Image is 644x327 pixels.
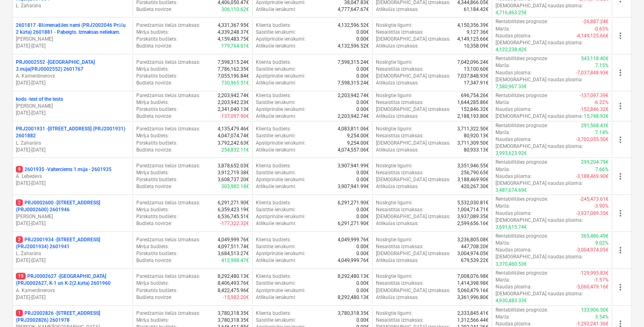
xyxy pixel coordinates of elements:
p: Atlikušās izmaksas : [376,113,419,120]
p: Nesaistītās izmaksas : [376,66,424,73]
p: kods - test of the tests [16,96,63,103]
p: 4,083,811.06€ [338,126,369,132]
p: Atlikušie ienākumi : [256,113,296,120]
p: 730,965.51€ [221,80,249,87]
p: 0.00€ [356,99,369,106]
p: Klienta budžets : [256,273,291,280]
p: Atlikušie ienākumi : [256,6,296,13]
p: [DEMOGRAPHIC_DATA] naudas plūsma : [496,180,583,187]
p: 152,846.32€ [461,106,489,113]
p: 4,097,511.74€ [218,243,249,250]
p: Paredzamās tiešās izmaksas : [136,22,200,29]
p: 2,341,040.13€ [218,106,249,113]
p: 13,100.60€ [464,66,489,73]
p: 2,203,942.74€ [218,92,249,99]
p: 6,291,271.90€ [218,199,249,206]
p: Marža : [496,203,510,210]
p: Saistītie ienākumi : [256,169,296,176]
p: 10,358.09€ [464,43,489,50]
p: Paredzamās tiešās izmaksas : [136,59,200,66]
p: Naudas plūsma : [496,106,532,113]
p: Rentabilitātes prognoze : [496,122,548,129]
p: Pārskatīts budžets : [136,36,178,43]
p: 0.00€ [356,169,369,176]
p: 2601935 - Valterciems 1.māja - 2601935 [16,166,111,173]
p: Klienta budžets : [256,59,291,66]
p: Paredzamās tiešās izmaksas : [136,162,200,169]
p: PRJ2001934 - [STREET_ADDRESS] (PRJ2001934) 2601941 [16,236,129,250]
p: Mērķa budžets : [136,66,169,73]
p: [PERSON_NAME] [16,103,129,110]
p: Noslēgtie līgumi : [376,126,413,132]
p: Atlikušās izmaksas : [376,257,419,264]
p: 4,149,125.66€ [457,36,489,43]
div: kods -test of the tests[PERSON_NAME][DATE]-[DATE] [16,96,129,117]
p: Paredzamās tiešās izmaksas : [136,273,200,280]
p: Budžeta novirze : [136,43,172,50]
p: 3,691,615.74€ [496,224,527,231]
p: 299,204.79€ [581,159,609,166]
p: 9.02% [595,240,609,247]
span: more_vert [616,31,625,41]
p: Apstiprinātie ienākumi : [256,73,306,80]
p: Pārskatīts budžets : [136,176,178,183]
p: Rentabilitātes prognoze : [496,92,548,99]
p: 179,764.61€ [221,43,249,50]
p: 7,598,315.24€ [218,59,249,66]
p: Nesaistītās izmaksas : [376,243,424,250]
div: 2PRJ2001934 -[STREET_ADDRESS] (PRJ2001934) 2601941L. Zaharāns[DATE]-[DATE] [16,236,129,264]
p: 4,339,248.37€ [218,29,249,36]
p: Marža : [496,99,510,106]
p: -177,322.32€ [220,220,249,227]
p: 3,188,469.90€ [457,176,489,183]
p: Marža : [496,26,510,32]
p: Budžeta novirze : [136,257,172,264]
p: 4,049,999.76€ [338,236,369,243]
p: Budžeta novirze : [136,113,172,120]
p: A. Kamerdinerovs [16,287,129,294]
p: [DATE] - [DATE] [16,147,129,154]
p: Atlikušie ienākumi : [256,147,296,154]
p: Pārskatīts budžets : [136,250,178,257]
p: -3,702,055.50€ [576,136,609,143]
p: 696,754.26€ [461,92,489,99]
p: Marža : [496,129,510,136]
p: 6,291,271.90€ [338,220,369,227]
p: 3,351,946.55€ [457,162,489,169]
p: Noslēgtie līgumi : [376,22,413,29]
p: Budžeta novirze : [136,6,172,13]
p: 7,042,096.24€ [457,59,489,66]
p: 3,792,242.63€ [218,140,249,147]
p: -6.22% [594,99,609,106]
p: Naudas plūsma : [496,69,532,76]
span: more_vert [616,208,625,218]
p: 1,644,285.86€ [457,99,489,106]
p: 679,539.22€ [461,257,489,264]
p: Noslēgtie līgumi : [376,92,413,99]
p: 4,132,596.52€ [338,22,369,29]
p: 303,982.18€ [221,183,249,190]
p: Budžeta novirze : [136,220,172,227]
p: 0.00€ [356,66,369,73]
p: Noslēgtie līgumi : [376,59,413,66]
p: 61,184.42€ [464,6,489,13]
p: Nesaistītās izmaksas : [376,206,424,213]
p: Rentabilitātes prognoze : [496,55,548,62]
p: Apstiprinātie ienākumi : [256,106,306,113]
span: more_vert [616,68,625,78]
p: -152,846.32€ [580,106,609,113]
p: 254,832.11€ [221,147,249,154]
p: Marža : [496,240,510,247]
p: 0.00€ [356,206,369,213]
p: -1.57% [594,277,609,284]
span: 19 [16,273,26,279]
p: PRJ0002627 - [GEOGRAPHIC_DATA] (PRJ0002627, K-1 un K-2(2.kārta) 2601960 [16,273,129,287]
p: Marža : [496,62,510,69]
p: 9,254.00€ [347,140,369,147]
p: -3,937,089.35€ [576,210,609,217]
p: 2,203,942.74€ [338,113,369,120]
p: 3,370,460.53€ [496,261,527,268]
p: 8,406,493.76€ [218,280,249,287]
p: Atlikušās izmaksas : [376,220,419,227]
p: Paredzamās tiešās izmaksas : [136,92,200,99]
